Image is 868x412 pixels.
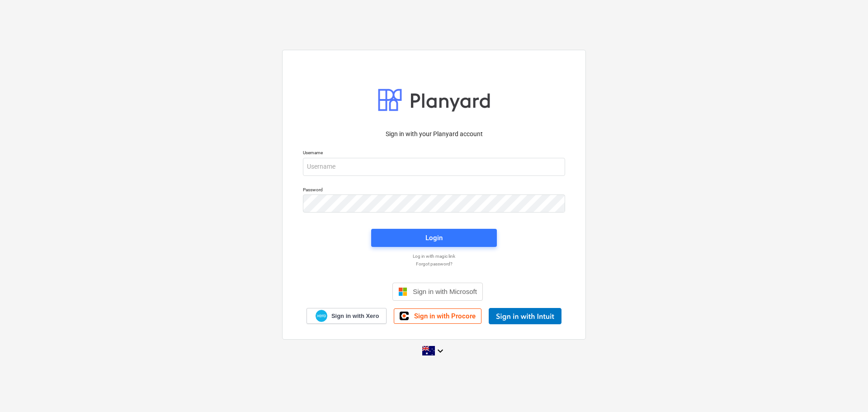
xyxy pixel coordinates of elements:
a: Forgot password? [298,261,570,267]
i: keyboard_arrow_down [435,346,446,356]
a: Sign in with Procore [394,308,481,324]
input: Username [303,158,565,176]
p: Username [303,150,565,157]
p: Password [303,187,565,194]
p: Sign in with your Planyard account [303,129,565,139]
span: Sign in with Xero [331,312,379,320]
a: Log in with magic link [298,253,570,259]
a: Sign in with Xero [307,308,387,324]
span: Sign in with Procore [414,312,476,320]
span: Sign in with Microsoft [413,288,477,295]
button: Login [371,229,497,247]
div: Login [425,232,443,244]
img: Xero logo [316,310,327,322]
img: Microsoft logo [398,287,407,296]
